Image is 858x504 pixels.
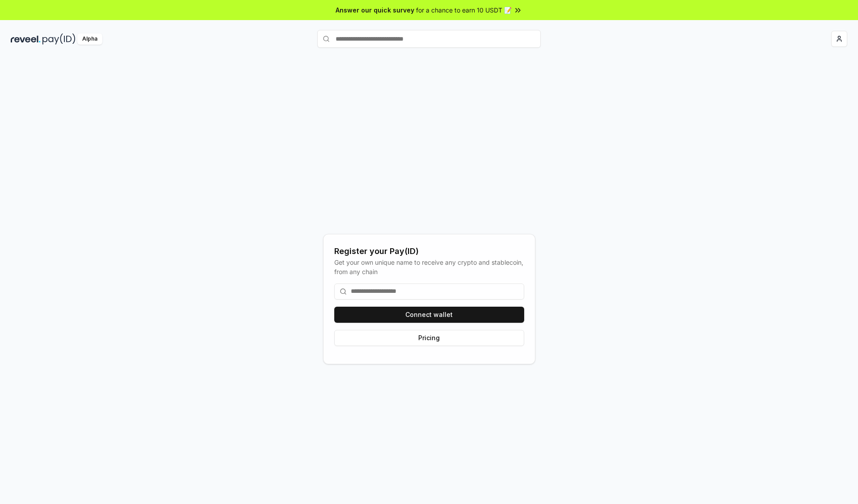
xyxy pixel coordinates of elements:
button: Pricing [334,330,524,346]
div: Get your own unique name to receive any crypto and stablecoin, from any chain [334,258,524,276]
span: Answer our quick survey [336,5,414,15]
button: Connect wallet [334,307,524,323]
img: pay_id [42,33,76,45]
span: for a chance to earn 10 USDT 📝 [416,5,512,15]
img: reveel_dark [11,33,41,45]
div: Alpha [77,33,102,45]
div: Register your Pay(ID) [334,245,524,258]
